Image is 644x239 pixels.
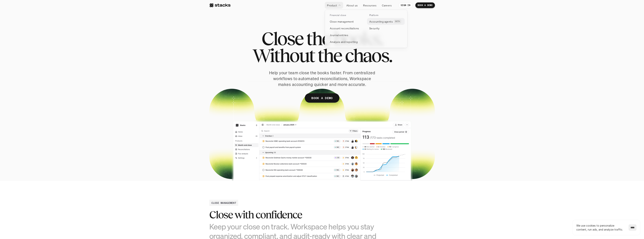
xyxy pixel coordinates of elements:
[345,47,392,64] span: chaos.
[330,14,346,17] p: Financial close
[328,25,365,32] a: Account reconciliations
[44,72,61,74] a: Privacy Policy
[398,2,413,8] a: SIGN IN
[418,4,433,7] p: BOOK A DEMO
[369,26,379,30] p: Security
[252,47,314,64] span: Without
[261,30,303,47] span: Close
[328,32,365,38] a: Journal entries
[395,20,400,23] h2: BETA
[328,38,365,45] a: Analysis and reporting
[361,2,379,9] a: Resources
[415,2,435,8] a: BOOK A DEMO
[401,4,410,7] p: SIGN IN
[369,14,379,17] p: Platform
[318,47,342,64] span: the
[367,25,405,32] a: Security
[311,95,333,101] p: BOOK A DEMO
[330,20,354,24] p: Close management
[268,70,377,87] p: Help your team close the books faster. From centralized workflows to automated reconciliations, W...
[211,201,236,205] h2: CLOSE MANAGEMENT
[330,33,348,37] p: Journal entries
[369,20,393,24] p: Accounting agents
[330,26,359,30] p: Account reconciliations
[305,93,339,103] a: BOOK A DEMO
[328,18,365,25] a: Close management
[382,3,392,7] p: Careers
[363,3,376,7] p: Resources
[209,209,379,221] h2: Close with confidence
[344,2,360,9] a: About us
[367,18,405,25] a: Accounting agentsBETA
[330,40,358,44] p: Analysis and reporting
[576,224,625,231] p: We use cookies to personalize content, run ads, and analyze traffic.
[306,30,330,47] span: the
[380,2,394,9] a: Careers
[327,3,337,7] p: Product
[346,3,358,7] p: About us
